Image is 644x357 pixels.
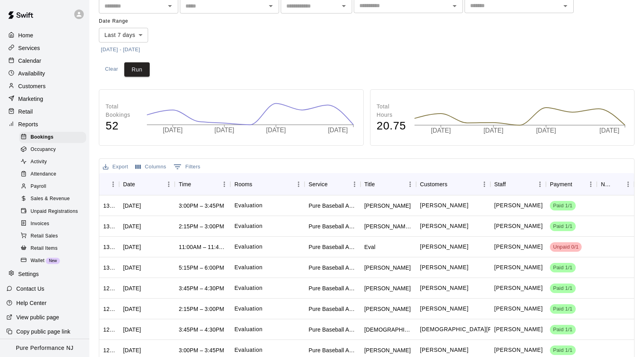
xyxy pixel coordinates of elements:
div: 11:00AM – 11:45AM [179,243,226,251]
p: Evaluation [234,222,262,230]
p: Services [18,44,40,52]
button: Menu [163,178,175,190]
div: 2:15PM – 3:00PM [179,222,224,230]
div: Last 7 days [99,28,148,42]
button: Sort [447,179,459,190]
button: Sort [572,179,583,190]
button: Sort [506,179,517,190]
button: Menu [107,178,119,190]
div: Pure Baseball Assessment [309,346,356,354]
div: 1294740 [103,284,115,292]
div: 3:45PM – 4:30PM [179,326,224,334]
p: Total Hours [377,102,406,119]
h4: 52 [106,119,139,133]
tspan: [DATE] [329,127,349,134]
a: Customers [6,80,83,92]
p: Evan Oswanski [420,284,469,292]
div: Service [305,173,360,195]
button: Open [164,0,175,12]
a: Invoices [19,218,89,230]
div: Sat, Aug 16, 2025 [123,243,141,251]
div: Has not paid: Chris Keelin [550,242,582,252]
div: Pure Baseball Assessment [309,264,356,272]
span: Payroll [31,183,46,191]
tspan: [DATE] [267,127,287,134]
p: Settings [18,270,39,278]
p: Kevin Auten [420,222,469,230]
div: Activity [19,156,86,168]
a: Marketing [6,93,83,105]
tspan: [DATE] [536,127,556,134]
div: Christian Sandy [364,326,412,334]
span: Sales & Revenue [31,195,70,203]
div: 1313990 [103,222,115,230]
div: Title [364,173,375,195]
p: Availability [18,69,45,77]
p: Matthew LaRose [420,346,469,354]
p: Contact Us [16,285,44,293]
div: Time [175,173,230,195]
button: [DATE] - [DATE] [99,44,142,56]
div: Availability [6,68,83,79]
span: Activity [31,158,47,166]
a: Services [6,42,83,54]
div: Sales & Revenue [19,193,86,205]
div: Service [309,173,328,195]
div: Pure Baseball Assessment [309,243,356,251]
button: Menu [349,178,361,190]
div: Rooms [230,173,305,195]
p: Total Bookings [106,102,139,119]
p: Pete Zoccolillo [494,243,543,251]
span: New [46,259,60,263]
div: 5:15PM – 6:00PM [179,264,224,272]
p: Chris Keelin [420,243,469,251]
a: Unpaid Registrations [19,205,89,218]
div: Staff [494,173,506,195]
span: Bookings [31,133,54,141]
div: Eval [364,243,376,251]
span: Unpaid Registrations [31,208,78,216]
div: ID [99,173,119,195]
p: Copy public page link [16,328,70,336]
div: Mon, Aug 18, 2025 [123,202,141,210]
div: Notes [597,173,634,195]
a: Home [6,29,83,41]
a: Reports [6,118,83,130]
div: Evan Oswanski [364,284,411,292]
div: 1286422 [103,346,115,354]
div: Mon, Aug 18, 2025 [123,326,141,334]
div: Title [361,173,416,195]
div: Pure Baseball Assessment [309,284,356,292]
a: Retail [6,106,83,118]
button: Menu [622,178,634,190]
div: Bookings [19,132,86,143]
div: 1304118 [103,264,115,272]
div: Kevin Kevin [364,222,412,230]
button: Sort [191,179,202,190]
p: Pure Performance NJ [16,344,73,352]
div: Tue, Aug 19, 2025 [123,346,141,354]
p: Mike Dzurilla [494,346,543,354]
p: Marketing [18,95,43,103]
p: Reports [18,120,38,128]
a: Retail Items [19,242,89,255]
div: Pure Baseball Assessment [309,326,356,334]
button: Open [338,0,349,12]
tspan: [DATE] [431,127,451,134]
div: WalletNew [19,255,86,266]
p: Pete Zoccolillo [494,305,543,313]
p: Pete Zoccolillo [494,284,543,292]
a: Settings [6,268,83,280]
span: Paid 1/1 [550,202,576,210]
button: Menu [218,178,230,190]
button: Menu [293,178,305,190]
p: Calendar [18,57,41,65]
a: Calendar [6,55,83,67]
span: Unpaid 0/1 [550,243,582,251]
p: Evaluation [234,346,262,354]
button: Sort [611,179,622,190]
